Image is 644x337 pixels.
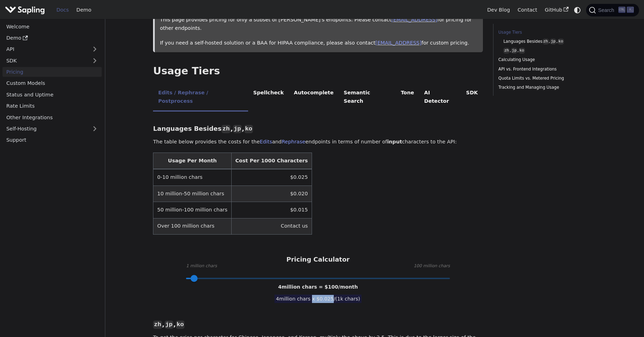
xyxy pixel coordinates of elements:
[387,139,402,144] strong: input
[244,125,253,133] code: ko
[153,65,483,77] h2: Usage Tiers
[88,55,102,66] button: Expand sidebar category 'SDK'
[558,39,564,45] code: ko
[519,48,525,54] code: ko
[286,256,350,264] h3: Pricing Calculator
[2,44,88,54] a: API
[503,38,591,45] a: Languages Besideszh,jp,ko
[498,84,593,91] a: Tracking and Managing Usage
[498,29,593,36] a: Usage Tiers
[2,101,102,111] a: Rate Limits
[176,321,185,329] code: ko
[498,66,593,73] a: API vs. Frontend Integrations
[53,5,73,15] a: Docs
[596,7,618,13] span: Search
[414,263,450,270] span: 100 million chars
[274,295,361,303] span: 4 million chars x $ 0.025 /(1k chars)
[5,5,47,15] a: Sapling.ai
[231,218,312,234] td: Contact us
[248,84,289,112] li: Spellcheck
[2,55,88,66] a: SDK
[153,218,231,234] td: Over 100 million chars
[586,4,639,16] button: Search (Ctrl+K)
[231,153,312,169] th: Cost Per 1000 Characters
[376,40,421,46] a: [EMAIL_ADDRESS]
[153,138,483,146] p: The table below provides the costs for the and endpoints in terms of number of characters to the ...
[160,16,478,33] p: This page provides pricing for only a subset of [PERSON_NAME]'s endpoints. Please contact for pri...
[498,75,593,82] a: Quota Limits vs. Metered Pricing
[73,5,95,15] a: Demo
[511,48,517,54] code: jp
[88,44,102,54] button: Expand sidebar category 'API'
[160,39,478,47] p: If you need a self-hosted solution or a BAA for HIPAA compliance, please also contact for custom ...
[483,5,513,15] a: Dev Blog
[339,84,396,112] li: Semantic Search
[231,169,312,186] td: $0.025
[153,321,483,329] h3: , ,
[153,186,231,202] td: 10 million-50 million chars
[153,125,483,133] h3: Languages Besides , ,
[5,5,45,15] img: Sapling.ai
[2,78,102,88] a: Custom Models
[2,89,102,100] a: Status and Uptime
[186,263,217,270] span: 1 million chars
[419,84,461,112] li: AI Detector
[153,153,231,169] th: Usage Per Month
[2,124,102,134] a: Self-Hosting
[2,21,102,32] a: Welcome
[233,125,242,133] code: jp
[165,321,173,329] code: jp
[2,135,102,145] a: Support
[396,84,419,112] li: Tone
[2,67,102,77] a: Pricing
[2,33,102,43] a: Demo
[231,186,312,202] td: $0.020
[260,139,272,144] a: Edits
[281,139,305,144] a: Rephrase
[2,112,102,122] a: Other Integrations
[498,56,593,63] a: Calculating Usage
[153,202,231,218] td: 50 million-100 million chars
[503,47,591,54] a: zh,jp,ko
[627,7,634,13] kbd: K
[278,284,358,290] span: 4 million chars = $ 100 /month
[153,84,248,112] li: Edits / Rephrase / Postprocess
[289,84,339,112] li: Autocomplete
[514,5,541,15] a: Contact
[550,39,556,45] code: jp
[231,202,312,218] td: $0.015
[541,5,572,15] a: GitHub
[503,48,510,54] code: zh
[543,39,549,45] code: zh
[391,17,437,22] a: [EMAIL_ADDRESS]
[221,125,230,133] code: zh
[153,321,162,329] code: zh
[153,169,231,186] td: 0-10 million chars
[461,84,483,112] li: SDK
[572,5,583,15] button: Switch between dark and light mode (currently system mode)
